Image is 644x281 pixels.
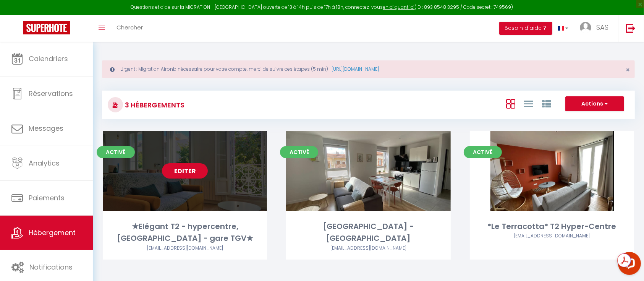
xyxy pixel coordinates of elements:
[29,193,65,203] span: Paiements
[506,97,515,110] a: Vue en Box
[103,245,267,252] div: Airbnb
[103,221,267,245] div: ★Elégant T2 - hypercentre, [GEOGRAPHIC_DATA] - gare TGV★
[524,97,533,110] a: Vue en Liste
[626,65,630,75] span: ×
[286,221,450,245] div: [GEOGRAPHIC_DATA] -[GEOGRAPHIC_DATA]
[470,232,634,240] div: Airbnb
[499,22,552,35] button: Besoin d'aide ?
[332,66,379,72] a: [URL][DOMAIN_NAME]
[626,67,630,73] button: Close
[23,21,70,34] img: Super Booking
[345,163,391,179] a: Editer
[612,249,644,281] iframe: LiveChat chat widget
[565,96,624,112] button: Actions
[529,163,575,179] a: Editer
[280,146,318,158] span: Activé
[29,228,76,237] span: Hébergement
[596,23,608,32] span: SAS
[162,163,208,179] a: Editer
[111,15,149,42] a: Chercher
[626,23,636,33] img: logout
[123,96,184,114] h3: 3 Hébergements
[464,146,502,158] span: Activé
[117,23,143,31] span: Chercher
[470,221,634,232] div: *Le Terracotta* T2 Hyper-Centre
[29,123,63,133] span: Messages
[542,97,551,110] a: Vue par Groupe
[574,15,618,42] a: ... SAS
[580,22,591,33] img: ...
[29,262,73,272] span: Notifications
[29,158,60,168] span: Analytics
[29,54,68,63] span: Calendriers
[97,146,135,158] span: Activé
[29,89,73,98] span: Réservations
[286,245,450,252] div: Airbnb
[102,60,635,78] div: Urgent : Migration Airbnb nécessaire pour votre compte, merci de suivre ces étapes (5 min) -
[383,4,415,10] a: en cliquant ici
